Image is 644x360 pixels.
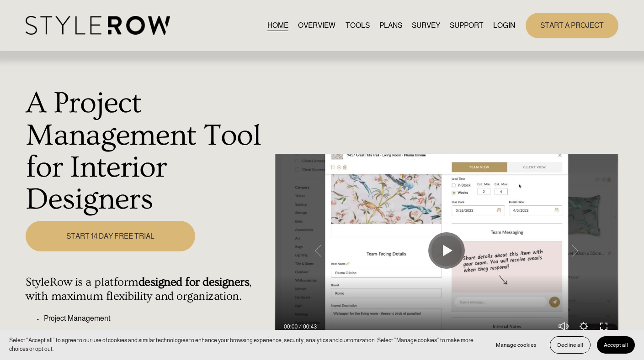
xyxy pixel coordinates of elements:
h1: A Project Management Tool for Interior Designers [26,87,270,216]
strong: designed for designers [138,275,250,289]
a: PLANS [379,19,402,31]
span: Manage cookies [496,342,537,348]
p: Project Management [44,313,270,324]
img: StyleRow [26,16,170,35]
div: Current time [284,322,300,331]
span: SUPPORT [450,20,484,31]
a: LOGIN [493,19,515,31]
button: Accept all [597,336,635,354]
a: TOOLS [346,19,370,31]
a: START 14 DAY FREE TRIAL [26,221,195,251]
p: Select “Accept all” to agree to our use of cookies and similar technologies to enhance your brows... [9,336,480,354]
span: Accept all [604,342,628,348]
a: START A PROJECT [526,13,618,38]
a: folder dropdown [450,19,484,31]
h4: StyleRow is a platform , with maximum flexibility and organization. [26,275,270,303]
a: HOME [267,19,288,31]
div: Duration [300,322,319,331]
span: Decline all [557,342,583,348]
a: SURVEY [412,19,440,31]
button: Decline all [550,336,591,354]
button: Manage cookies [489,336,543,354]
a: OVERVIEW [298,19,335,31]
p: Budgeting and Invoicing [44,328,270,339]
button: Play [428,232,465,269]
